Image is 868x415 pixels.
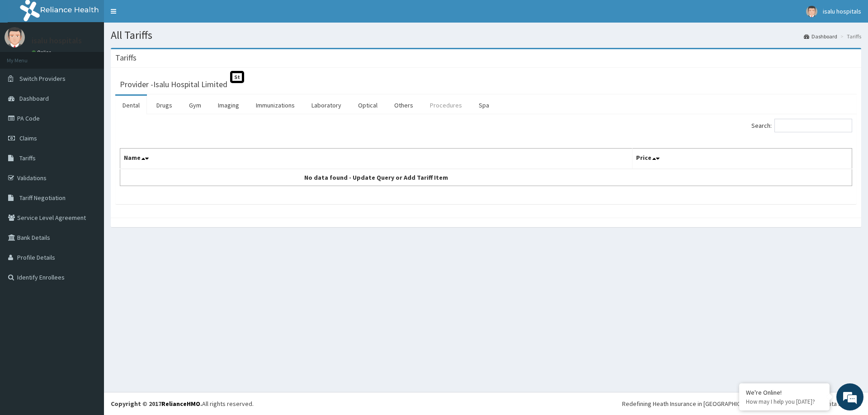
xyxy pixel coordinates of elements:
span: We're online! [52,114,125,205]
p: How may I help you today? [746,398,823,406]
span: Tariffs [19,154,36,162]
footer: All rights reserved. [104,392,868,415]
a: Spa [472,96,496,115]
div: Minimize live chat window [148,5,170,26]
span: isalu hospitals [823,7,861,15]
li: Tariffs [838,33,861,40]
strong: Copyright © 2017 . [111,400,202,408]
a: Optical [351,96,385,115]
a: Others [387,96,420,115]
a: RelianceHMO [161,400,200,408]
a: Immunizations [249,96,302,115]
img: d_794563401_company_1708531726252_794563401 [17,45,37,68]
a: Dental [115,96,147,115]
img: User Image [806,6,817,17]
span: St [230,71,244,83]
div: We're Online! [746,388,823,396]
a: Laboratory [304,96,349,115]
a: Gym [182,96,208,115]
span: Tariff Negotiation [19,194,66,202]
label: Search: [751,119,852,132]
h3: Tariffs [115,54,137,62]
a: Drugs [149,96,179,115]
img: User Image [5,27,25,47]
textarea: Type your message and hit 'Enter' [5,247,172,278]
th: Name [120,149,632,169]
div: Redefining Heath Insurance in [GEOGRAPHIC_DATA] using Telemedicine and Data Science! [622,399,861,408]
input: Search: [774,119,852,132]
span: Claims [19,134,37,142]
span: Dashboard [19,94,49,103]
a: Dashboard [804,33,837,40]
div: Chat with us now [47,51,152,62]
h1: All Tariffs [111,29,861,41]
td: No data found - Update Query or Add Tariff Item [120,169,632,186]
th: Price [632,149,852,169]
a: Online [32,49,53,56]
span: Switch Providers [19,75,66,83]
a: Procedures [423,96,469,115]
a: Imaging [211,96,246,115]
p: isalu hospitals [32,37,82,45]
h3: Provider - Isalu Hospital Limited [120,80,227,89]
